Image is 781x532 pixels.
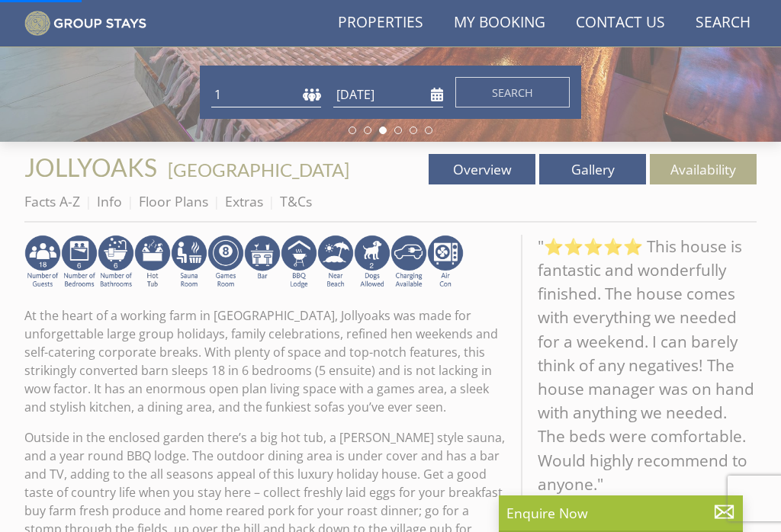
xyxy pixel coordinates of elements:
a: Overview [429,154,535,184]
a: Info [97,192,122,210]
blockquote: "⭐⭐⭐⭐⭐ This house is fantastic and wonderfully finished. The house comes with everything we neede... [521,235,757,496]
input: Arrival Date [333,82,443,107]
img: AD_4nXfdu1WaBqbCvRx5dFd3XGC71CFesPHPPZknGuZzXQvBzugmLudJYyY22b9IpSVlKbnRjXo7AJLKEyhYodtd_Fvedgm5q... [281,235,317,290]
img: AD_4nXeUPn_PHMaXHV7J9pY6zwX40fHNwi4grZZqOeCs8jntn3cqXJIl9N0ouvZfLpt8349PQS5yLNlr06ycjLFpfJV5rUFve... [61,235,98,290]
a: Availability [650,154,757,184]
a: My Booking [448,6,551,40]
a: Contact Us [570,6,671,40]
img: AD_4nXe7lJTbYb9d3pOukuYsm3GQOjQ0HANv8W51pVFfFFAC8dZrqJkVAnU455fekK_DxJuzpgZXdFqYqXRzTpVfWE95bX3Bz... [317,235,354,290]
span: - [162,159,349,181]
a: T&Cs [280,192,312,210]
a: Gallery [539,154,646,184]
span: Search [492,85,533,100]
span: JOLLYOAKS [24,152,157,182]
img: AD_4nXe7_8LrJK20fD9VNWAdfykBvHkWcczWBt5QOadXbvIwJqtaRaRf-iI0SeDpMmH1MdC9T1Vy22FMXzzjMAvSuTB5cJ7z5... [354,235,390,290]
a: JOLLYOAKS [24,152,162,182]
p: At the heart of a working farm in [GEOGRAPHIC_DATA], Jollyoaks was made for unforgettable large g... [24,306,509,416]
a: Floor Plans [139,192,208,210]
button: Search [455,77,570,107]
img: AD_4nXcXNpYDZXOBbgKRPEBCaCiOIsoVeJcYnRY4YZ47RmIfjOLfmwdYBtQTxcKJd6HVFC_WLGi2mB_1lWquKfYs6Lp6-6TPV... [98,235,134,290]
img: AD_4nXfYPvMEahyCUEJbjXEwZHPeXOSdRUhZQyExlew3ThbxzwHJZH_r2J4O9bAN46YhFKNf_K1zXAXm1rIXcWR0DjkYlXy5S... [244,235,281,290]
img: AD_4nXdeXYXDuocedYDJv7zU3kDxDdJw31zZd7-_z8QRu8-iTw239SIEnpn5dZlBfn6ZO7qyYyEarM-g_RsnxnZsuIfzgniVm... [427,235,464,290]
a: Facts A-Z [24,192,80,210]
img: AD_4nXdjbGEeivCGLLmyT_JEP7bTfXsjgyLfnLszUAQeQ4RcokDYHVBt5R8-zTDbAVICNoGv1Dwc3nsbUb1qR6CAkrbZUeZBN... [171,235,207,290]
a: Extras [225,192,263,210]
img: AD_4nXf-8oxCLiO1v-Tx8_Zqu38Rt-EzaILLjxB59jX5GOj3IkRX8Ys0koo7r9yizahOh2Z6poEkKUxS9Hr5pvbrFaqaIpgW6... [24,235,61,290]
a: Search [689,6,757,40]
img: AD_4nXdrZMsjcYNLGsKuA84hRzvIbesVCpXJ0qqnwZoX5ch9Zjv73tWe4fnFRs2gJ9dSiUubhZXckSJX_mqrZBmYExREIfryF... [207,235,244,290]
p: Enquire Now [506,503,735,523]
img: Group Stays [24,11,146,37]
img: AD_4nXcnT2OPG21WxYUhsl9q61n1KejP7Pk9ESVM9x9VetD-X_UXXoxAKaMRZGYNcSGiAsmGyKm0QlThER1osyFXNLmuYOVBV... [390,235,427,290]
a: [GEOGRAPHIC_DATA] [168,159,349,181]
a: Properties [332,6,429,40]
img: AD_4nXcpX5uDwed6-YChlrI2BYOgXwgg3aqYHOhRm0XfZB-YtQW2NrmeCr45vGAfVKUq4uWnc59ZmEsEzoF5o39EWARlT1ewO... [134,235,171,290]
